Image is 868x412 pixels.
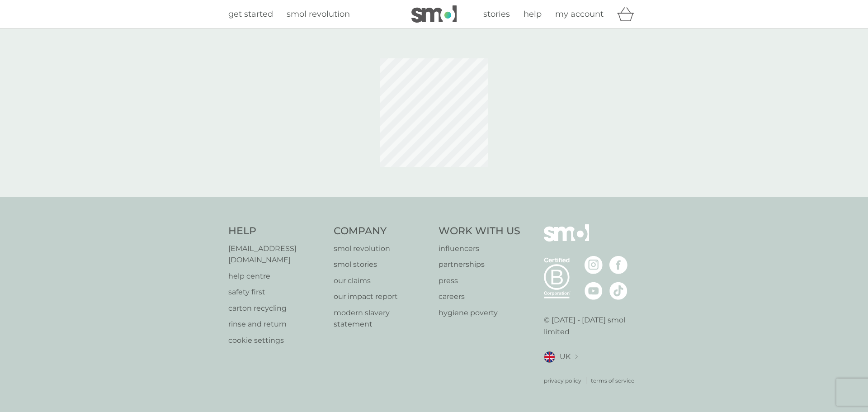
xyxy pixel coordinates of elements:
[585,282,603,300] img: visit the smol Youtube page
[575,355,578,360] img: select a new location
[439,224,520,238] h4: Work With Us
[334,275,430,287] a: our claims
[483,8,510,21] a: stories
[228,270,325,282] a: help centre
[560,351,571,363] span: UK
[228,335,325,346] a: cookie settings
[334,224,430,238] h4: Company
[287,8,350,21] a: smol revolution
[287,9,350,19] span: smol revolution
[483,9,510,19] span: stories
[334,291,430,303] a: our impact report
[439,307,520,319] a: hygiene poverty
[439,275,520,287] a: press
[411,5,457,23] img: smol
[334,243,430,255] a: smol revolution
[228,243,325,266] a: [EMAIL_ADDRESS][DOMAIN_NAME]
[228,8,273,21] a: get started
[334,307,430,330] a: modern slavery statement
[544,224,589,255] img: smol
[617,5,640,23] div: basket
[555,9,604,19] span: my account
[334,259,430,270] a: smol stories
[591,376,634,385] a: terms of service
[439,243,520,255] a: influencers
[228,303,325,314] a: carton recycling
[544,314,640,337] p: © [DATE] - [DATE] smol limited
[585,256,603,274] img: visit the smol Instagram page
[228,9,273,19] span: get started
[555,8,604,21] a: my account
[439,259,520,270] a: partnerships
[524,9,542,19] span: help
[544,351,555,363] img: UK flag
[228,286,325,298] a: safety first
[228,318,325,330] a: rinse and return
[544,376,581,385] a: privacy policy
[439,291,520,303] a: careers
[609,282,627,300] img: visit the smol Tiktok page
[609,256,627,274] img: visit the smol Facebook page
[524,8,542,21] a: help
[228,224,325,238] h4: Help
